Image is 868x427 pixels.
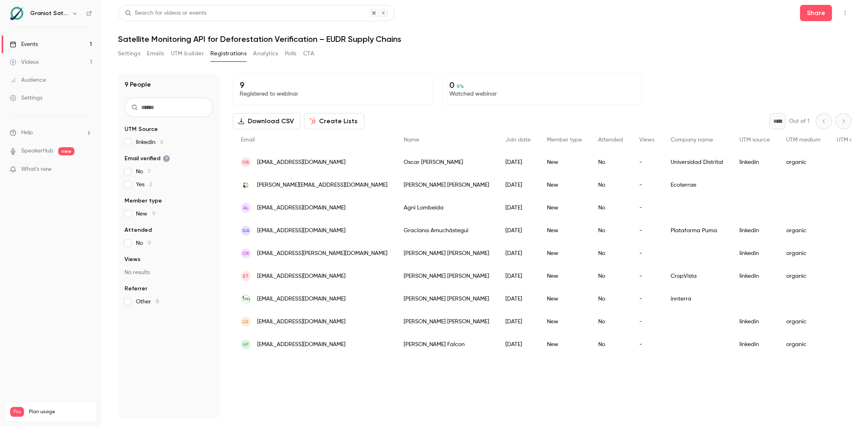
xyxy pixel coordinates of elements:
span: CR [243,250,249,257]
button: UTM builder [171,47,204,60]
div: No [590,310,631,333]
span: Referrer [125,285,147,293]
div: No [590,196,631,219]
div: CropVista [662,265,731,288]
section: facet-groups [125,125,213,306]
span: No [136,168,151,176]
div: innterra [662,288,731,310]
div: [PERSON_NAME] [PERSON_NAME] [396,265,497,288]
span: Views [639,137,654,143]
div: organic [778,310,829,333]
span: ET [243,272,249,280]
div: Universidad Distrital [662,151,731,174]
span: [EMAIL_ADDRESS][DOMAIN_NAME] [257,340,345,349]
div: organic [778,151,829,174]
div: Ecoterrae [662,174,731,196]
button: Download CSV [233,113,301,129]
button: Analytics [253,47,278,60]
p: Registered to webinar [240,90,426,98]
span: 9 [152,211,155,217]
div: linkedin [731,242,778,265]
div: [PERSON_NAME] [PERSON_NAME] [396,174,497,196]
div: New [539,333,590,356]
span: Attended [598,137,623,143]
button: Emails [147,47,164,60]
span: Email verified [125,155,170,163]
div: No [590,219,631,242]
div: [PERSON_NAME] [PERSON_NAME] [396,242,497,265]
div: [DATE] [497,288,539,310]
div: New [539,174,590,196]
img: inn.com.co [241,294,251,304]
span: [EMAIL_ADDRESS][DOMAIN_NAME] [257,158,345,167]
div: No [590,265,631,288]
span: Name [404,137,419,143]
span: 2 [149,182,152,187]
span: [EMAIL_ADDRESS][DOMAIN_NAME] [257,295,345,303]
div: organic [778,333,829,356]
div: organic [778,265,829,288]
div: [PERSON_NAME] [PERSON_NAME] [396,310,497,333]
img: ecoterrae.com [241,180,251,190]
div: No [590,174,631,196]
div: - [631,174,662,196]
img: Graniot Satellite Technologies SL [10,7,23,20]
span: linkedin [136,138,164,146]
h1: 9 People [125,80,151,89]
div: - [631,288,662,310]
div: New [539,219,590,242]
span: 7 [148,169,151,174]
div: linkedin [731,219,778,242]
span: Attended [125,226,152,234]
div: - [631,265,662,288]
div: [DATE] [497,242,539,265]
span: Plan usage [29,409,92,415]
span: Join date [505,137,531,143]
span: 8 [156,299,159,305]
button: Settings [118,47,140,60]
span: [PERSON_NAME][EMAIL_ADDRESS][DOMAIN_NAME] [257,181,387,190]
span: AL [243,204,249,211]
span: LG [243,318,249,325]
span: new [58,147,74,155]
span: Email [241,137,255,143]
div: Videos [10,58,39,66]
span: [EMAIL_ADDRESS][PERSON_NAME][DOMAIN_NAME] [257,249,387,258]
div: [DATE] [497,196,539,219]
div: [DATE] [497,310,539,333]
iframe: Noticeable Trigger [82,166,92,173]
div: [DATE] [497,151,539,174]
div: organic [778,242,829,265]
h6: Graniot Satellite Technologies SL [30,9,68,17]
div: [DATE] [497,174,539,196]
div: [DATE] [497,333,539,356]
span: New [136,210,155,218]
div: organic [778,219,829,242]
div: No [590,333,631,356]
div: Audience [10,76,46,84]
span: [EMAIL_ADDRESS][DOMAIN_NAME] [257,318,345,326]
span: 6 [160,139,164,145]
div: No [590,242,631,265]
div: Agni Lombeida [396,196,497,219]
div: - [631,333,662,356]
div: New [539,310,590,333]
div: Search for videos or events [125,9,206,17]
div: - [631,196,662,219]
p: No results [125,268,213,277]
div: - [631,310,662,333]
p: 0 [449,80,635,90]
span: [EMAIL_ADDRESS][DOMAIN_NAME] [257,227,345,235]
div: No [590,151,631,174]
span: Views [125,255,140,264]
div: linkedin [731,333,778,356]
span: UTM medium [786,137,820,143]
span: Company name [671,137,713,143]
span: UTM source [739,137,770,143]
div: [DATE] [497,219,539,242]
button: Create Lists [304,113,365,129]
div: Settings [10,94,42,102]
li: help-dropdown-opener [10,129,92,137]
span: No [136,239,151,247]
a: SpeakerHub [21,147,53,155]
